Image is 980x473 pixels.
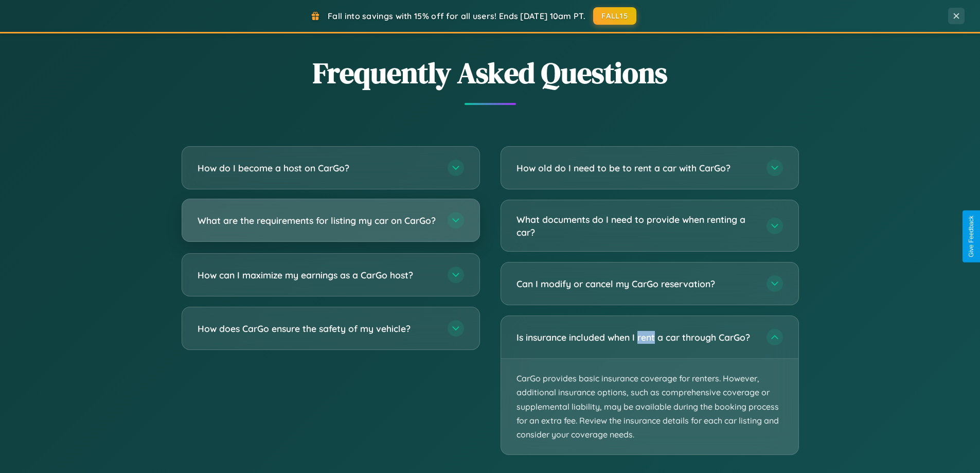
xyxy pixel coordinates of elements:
button: FALL15 [593,7,636,25]
p: CarGo provides basic insurance coverage for renters. However, additional insurance options, such ... [501,359,798,454]
h3: How do I become a host on CarGo? [198,162,437,174]
h3: Is insurance included when I rent a car through CarGo? [516,331,756,344]
h3: What are the requirements for listing my car on CarGo? [198,214,437,227]
h3: How can I maximize my earnings as a CarGo host? [198,269,437,282]
h3: What documents do I need to provide when renting a car? [516,213,756,238]
h3: Can I modify or cancel my CarGo reservation? [516,277,756,290]
h2: Frequently Asked Questions [182,53,799,93]
h3: How does CarGo ensure the safety of my vehicle? [198,322,437,335]
div: Give Feedback [968,216,975,257]
span: Fall into savings with 15% off for all users! Ends [DATE] 10am PT. [328,11,585,21]
h3: How old do I need to be to rent a car with CarGo? [516,162,756,174]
